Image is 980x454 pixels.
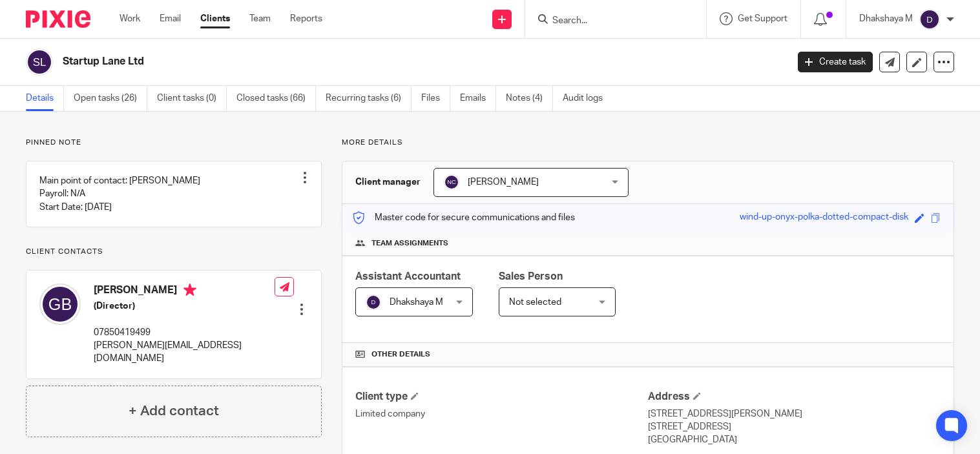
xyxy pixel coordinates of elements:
a: Closed tasks (66) [236,86,316,111]
span: Sales Person [499,271,563,282]
span: [PERSON_NAME] [468,178,539,187]
p: Pinned note [26,138,322,148]
a: Emails [460,86,496,111]
p: Master code for secure communications and files [352,211,575,224]
p: Client contacts [26,247,322,257]
a: Notes (4) [506,86,553,111]
h5: (Director) [94,300,275,313]
a: Audit logs [563,86,612,111]
img: svg%3E [366,294,381,310]
p: [STREET_ADDRESS][PERSON_NAME] [648,408,941,420]
div: wind-up-onyx-polka-dotted-compact-disk [740,211,908,225]
img: svg%3E [26,48,53,76]
h2: Startup Lane Ltd [63,55,635,68]
p: 07850419499 [94,326,275,339]
h4: Address [648,390,941,404]
span: Team assignments [371,238,448,249]
a: Team [249,12,271,25]
a: Details [26,86,64,111]
span: Other details [371,349,430,360]
a: Work [120,12,140,25]
p: [GEOGRAPHIC_DATA] [648,433,941,446]
img: Pixie [26,10,90,28]
a: Create task [798,52,873,72]
p: Limited company [355,408,648,420]
p: [PERSON_NAME][EMAIL_ADDRESS][DOMAIN_NAME] [94,339,275,366]
input: Search [551,15,667,27]
a: Clients [200,12,230,25]
a: Open tasks (26) [74,86,147,111]
img: svg%3E [39,284,81,325]
h4: [PERSON_NAME] [94,284,275,300]
h3: Client manager [355,176,421,189]
img: svg%3E [444,174,459,190]
p: More details [342,138,954,148]
p: Dhakshaya M [859,12,913,25]
span: Not selected [509,298,561,307]
span: Dhakshaya M [390,298,443,307]
p: [STREET_ADDRESS] [648,420,941,433]
span: Get Support [738,14,787,23]
a: Email [160,12,181,25]
a: Recurring tasks (6) [326,86,412,111]
h4: Client type [355,390,648,404]
span: Assistant Accountant [355,271,461,282]
a: Files [421,86,450,111]
img: svg%3E [919,9,940,30]
h4: + Add contact [129,401,219,421]
a: Reports [290,12,322,25]
a: Client tasks (0) [157,86,227,111]
i: Primary [183,284,196,296]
